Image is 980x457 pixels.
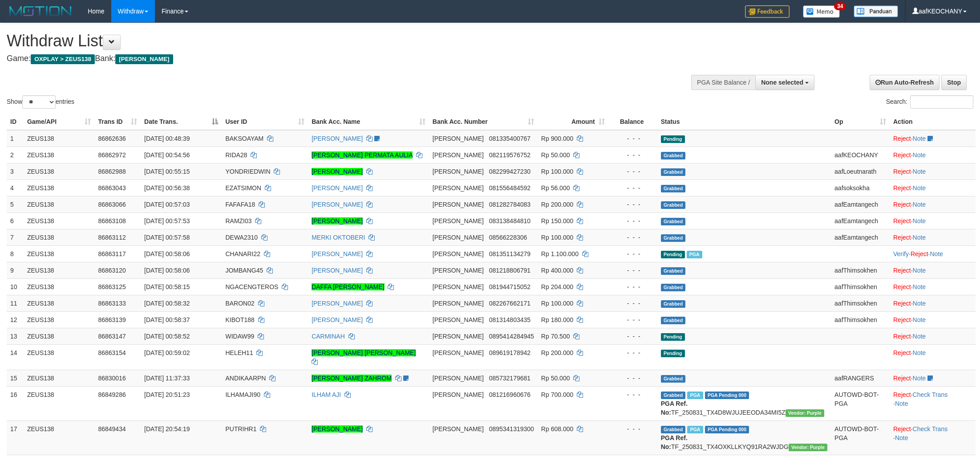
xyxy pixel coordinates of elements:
[789,444,827,451] span: Vendor URL: https://trx4.1velocity.biz
[890,344,976,370] td: ·
[24,114,95,130] th: Game/API: activate to sort column ascending
[98,267,126,274] span: 86863120
[831,163,890,180] td: aafLoeutnarath
[225,135,263,142] span: BAKSOAYAM
[222,114,308,130] th: User ID: activate to sort column ascending
[433,184,484,192] span: [PERSON_NAME]
[913,201,926,208] a: Note
[7,114,24,130] th: ID
[893,201,911,208] a: Reject
[24,262,95,278] td: ZEUS138
[489,425,534,433] span: Copy 0895341319300 to clipboard
[541,168,573,175] span: Rp 100.000
[433,234,484,241] span: [PERSON_NAME]
[661,218,686,225] span: Grabbed
[24,328,95,344] td: ZEUS138
[225,168,270,175] span: YONDRIEDWIN
[7,278,24,295] td: 10
[489,316,530,323] span: Copy 081314803435 to clipboard
[7,54,644,63] h4: Game: Bank:
[144,168,190,175] span: [DATE] 00:55:15
[144,316,190,323] span: [DATE] 00:58:37
[612,390,654,399] div: - - -
[433,316,484,323] span: [PERSON_NAME]
[831,212,890,229] td: aafEamtangech
[225,201,255,208] span: FAFAFA18
[893,316,911,323] a: Reject
[657,386,831,420] td: TF_250831_TX4D8WJUJEEODA34MI5Z
[541,135,573,142] span: Rp 900.000
[612,299,654,308] div: - - -
[893,217,911,224] a: Reject
[913,375,926,382] a: Note
[913,135,926,142] a: Note
[541,234,573,241] span: Rp 100.000
[893,425,911,433] a: Reject
[930,250,943,257] a: Note
[312,300,363,307] a: [PERSON_NAME]
[661,185,686,192] span: Grabbed
[144,250,190,257] span: [DATE] 00:58:06
[893,267,911,274] a: Reject
[831,262,890,278] td: aafThimsokhen
[98,425,126,433] span: 86849434
[661,251,685,258] span: Pending
[612,200,654,209] div: - - -
[98,135,126,142] span: 86862636
[24,163,95,180] td: ZEUS138
[541,349,573,356] span: Rp 200.000
[612,134,654,143] div: - - -
[661,375,686,383] span: Grabbed
[913,349,926,356] a: Note
[312,267,363,274] a: [PERSON_NAME]
[433,168,484,175] span: [PERSON_NAME]
[225,184,261,192] span: EZATSIMON
[870,75,940,90] a: Run Auto-Refresh
[489,391,530,398] span: Copy 081216960676 to clipboard
[7,386,24,420] td: 16
[433,349,484,356] span: [PERSON_NAME]
[98,201,126,208] span: 86863066
[312,217,363,224] a: [PERSON_NAME]
[612,348,654,357] div: - - -
[913,425,948,433] a: Check Trans
[144,151,190,159] span: [DATE] 00:54:56
[98,333,126,340] span: 86863147
[612,167,654,176] div: - - -
[911,250,928,257] a: Reject
[831,386,890,420] td: AUTOWD-BOT-PGA
[890,163,976,180] td: ·
[225,349,253,356] span: HELEH11
[608,114,657,130] th: Balance
[225,391,260,398] span: ILHAMAJI90
[489,250,530,257] span: Copy 081351134279 to clipboard
[312,168,363,175] a: [PERSON_NAME]
[661,300,686,308] span: Grabbed
[7,311,24,328] td: 12
[24,212,95,229] td: ZEUS138
[225,151,247,159] span: RIDA28
[661,168,686,176] span: Grabbed
[541,184,570,192] span: Rp 56.000
[890,311,976,328] td: ·
[890,328,976,344] td: ·
[890,180,976,196] td: ·
[7,180,24,196] td: 4
[489,234,527,241] span: Copy 08566228306 to clipboard
[661,267,686,275] span: Grabbed
[541,250,579,257] span: Rp 1.100.000
[705,392,749,399] span: PGA Pending
[489,135,530,142] span: Copy 081335400767 to clipboard
[312,250,363,257] a: [PERSON_NAME]
[893,283,911,290] a: Reject
[489,333,534,340] span: Copy 0895414284945 to clipboard
[489,151,530,159] span: Copy 082119576752 to clipboard
[893,333,911,340] a: Reject
[141,114,222,130] th: Date Trans.: activate to sort column descending
[7,32,644,50] h1: Withdraw List
[7,420,24,455] td: 17
[225,267,263,274] span: JOMBANG45
[893,184,911,192] a: Reject
[225,283,278,290] span: NGACENGTEROS
[890,262,976,278] td: ·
